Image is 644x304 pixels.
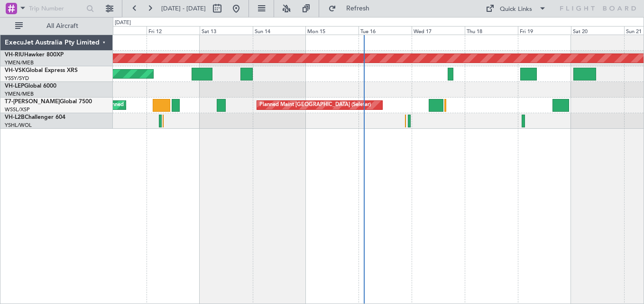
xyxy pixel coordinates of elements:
[5,68,26,73] span: VH-VSK
[115,19,131,27] div: [DATE]
[93,26,147,35] div: Thu 11
[200,26,253,35] div: Sat 13
[5,59,34,66] a: YMEN/MEB
[5,52,64,58] a: VH-RIUHawker 800XP
[5,52,24,58] span: VH-RIU
[412,26,465,35] div: Wed 17
[29,1,83,16] input: Trip Number
[5,122,32,129] a: YSHL/WOL
[500,5,532,14] div: Quick Links
[259,98,371,112] div: Planned Maint [GEOGRAPHIC_DATA] (Seletar)
[305,26,359,35] div: Mon 15
[324,1,381,16] button: Refresh
[5,75,29,82] a: YSSY/SYD
[5,99,60,105] span: T7-[PERSON_NAME]
[10,18,103,34] button: All Aircraft
[338,5,378,12] span: Refresh
[5,115,25,120] span: VH-L2B
[571,26,624,35] div: Sat 20
[518,26,571,35] div: Fri 19
[5,83,24,89] span: VH-LEP
[253,26,306,35] div: Sun 14
[359,26,412,35] div: Tue 16
[161,4,206,13] span: [DATE] - [DATE]
[147,26,200,35] div: Fri 12
[5,90,34,98] a: YMEN/MEB
[481,1,551,16] button: Quick Links
[25,23,100,29] span: All Aircraft
[5,83,56,89] a: VH-LEPGlobal 6000
[5,99,92,105] a: T7-[PERSON_NAME]Global 7500
[465,26,518,35] div: Thu 18
[5,115,65,120] a: VH-L2BChallenger 604
[5,68,78,73] a: VH-VSKGlobal Express XRS
[5,106,30,113] a: WSSL/XSP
